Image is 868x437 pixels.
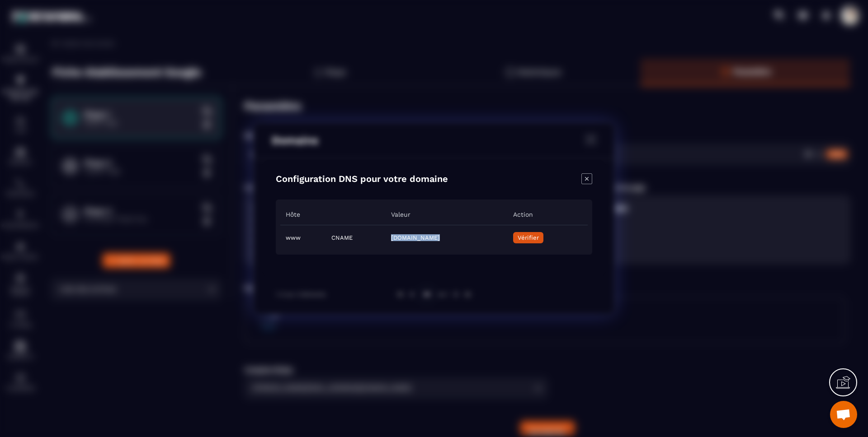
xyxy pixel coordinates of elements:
h4: Configuration DNS pour votre domaine [276,173,448,186]
th: Hôte [280,204,326,225]
td: CNAME [326,225,386,251]
th: Valeur [386,204,507,225]
button: Vérifier [513,232,543,243]
div: Close modal [581,173,592,186]
span: Vérifier [518,234,539,241]
td: www [280,225,326,251]
td: [DOMAIN_NAME] [386,225,507,251]
div: Ouvrir le chat [830,401,857,428]
th: Action [508,204,588,225]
